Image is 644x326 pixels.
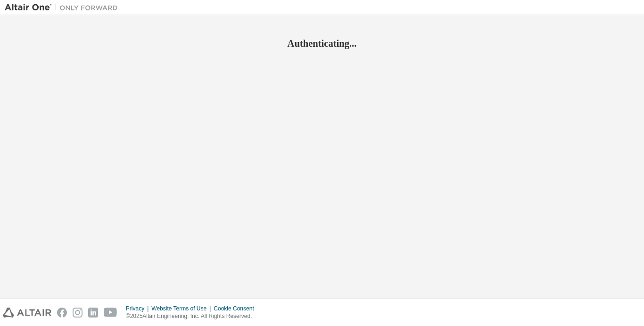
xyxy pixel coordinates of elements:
[88,308,98,318] img: linkedin.svg
[3,308,51,318] img: altair_logo.svg
[73,308,83,318] img: instagram.svg
[126,312,260,320] p: © 2025 Altair Engineering, Inc. All Rights Reserved.
[151,305,214,312] div: Website Terms of Use
[5,3,123,12] img: Altair One
[126,305,151,312] div: Privacy
[57,308,67,318] img: facebook.svg
[104,308,117,318] img: youtube.svg
[5,37,639,50] h2: Authenticating...
[214,305,259,312] div: Cookie Consent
